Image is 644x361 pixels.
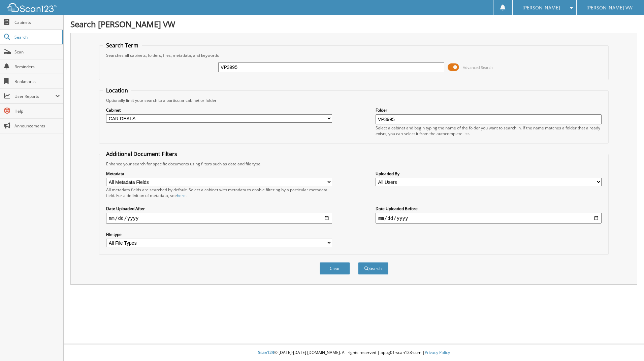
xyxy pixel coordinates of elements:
span: Scan123 [258,350,274,355]
div: Optionally limit your search to a particular cabinet or folder [103,97,605,103]
span: Reminders [14,64,60,70]
label: Cabinet [106,107,332,113]
legend: Additional Document Filters [103,150,181,158]
div: Searches all cabinets, folders, files, metadata, and keywords [103,52,605,58]
span: Help [14,108,60,114]
span: Cabinets [14,19,60,25]
div: Select a cabinet and begin typing the name of the folder you want to search in. If the name match... [376,125,602,136]
iframe: Chat Widget [610,329,644,361]
label: File type [106,232,332,237]
label: Uploaded By [376,171,602,176]
div: Enhance your search for specific documents using filters such as date and file type. [103,161,605,167]
label: Date Uploaded After [106,206,332,211]
label: Date Uploaded Before [376,206,602,211]
label: Metadata [106,171,332,176]
input: end [376,213,602,224]
span: Search [14,34,59,40]
legend: Search Term [103,42,142,49]
input: start [106,213,332,224]
div: © [DATE]-[DATE] [DOMAIN_NAME]. All rights reserved | appg01-scan123-com | [64,345,644,361]
span: User Reports [14,93,55,99]
button: Search [358,262,388,275]
a: here [177,193,186,198]
legend: Location [103,87,131,94]
a: Privacy Policy [425,350,450,355]
label: Folder [376,107,602,113]
span: Advanced Search [463,65,493,70]
span: [PERSON_NAME] VW [586,6,633,10]
span: Scan [14,49,60,55]
button: Clear [320,262,350,275]
div: All metadata fields are searched by default. Select a cabinet with metadata to enable filtering b... [106,187,332,198]
span: [PERSON_NAME] [522,6,560,10]
span: Announcements [14,123,60,129]
img: scan123-logo-white.svg [7,3,57,12]
h1: Search [PERSON_NAME] VW [70,18,637,30]
span: Bookmarks [14,79,60,84]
